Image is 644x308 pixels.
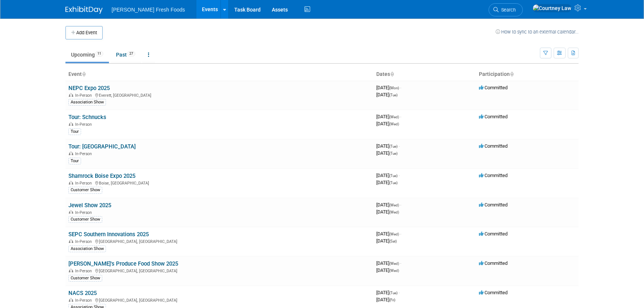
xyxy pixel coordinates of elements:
a: NEPC Expo 2025 [68,85,110,92]
span: [DATE] [376,150,397,156]
span: - [400,114,401,119]
span: [DATE] [376,231,401,237]
span: [DATE] [376,297,395,302]
span: [DATE] [376,85,401,90]
span: [DATE] [376,238,397,244]
a: How to sync to an external calendar... [496,29,579,35]
div: Everett, [GEOGRAPHIC_DATA] [68,92,370,98]
span: In-Person [75,181,94,186]
span: Committed [479,231,508,237]
img: In-Person Event [69,269,73,272]
span: Committed [479,290,508,295]
span: In-Person [75,239,94,244]
span: (Sat) [389,239,397,243]
span: 27 [127,51,135,57]
a: Upcoming11 [65,48,109,62]
span: (Mon) [389,86,399,90]
span: (Wed) [389,203,399,207]
th: Event [65,68,373,81]
img: Courtney Law [532,4,571,12]
div: Association Show [68,99,106,106]
a: Sort by Start Date [390,71,394,77]
a: Jewel Show 2025 [68,202,111,209]
span: In-Person [75,122,94,127]
span: In-Person [75,269,94,273]
span: - [400,85,401,90]
div: [GEOGRAPHIC_DATA], [GEOGRAPHIC_DATA] [68,267,370,273]
span: [DATE] [376,290,400,295]
span: In-Person [75,298,94,303]
div: [GEOGRAPHIC_DATA], [GEOGRAPHIC_DATA] [68,238,370,244]
span: - [399,143,400,149]
img: In-Person Event [69,151,73,155]
span: (Fri) [389,298,395,302]
div: Customer Show [68,275,102,282]
span: (Tue) [389,93,397,97]
span: In-Person [75,151,94,156]
span: Committed [479,143,508,149]
span: [DATE] [376,114,401,119]
span: [PERSON_NAME] Fresh Foods [112,7,185,13]
img: In-Person Event [69,181,73,185]
a: Shamrock Boise Expo 2025 [68,173,135,179]
span: (Wed) [389,210,399,214]
a: Search [489,3,523,16]
span: Committed [479,85,508,90]
div: Customer Show [68,187,102,193]
img: In-Person Event [69,298,73,302]
img: ExhibitDay [65,6,103,14]
div: Boise, [GEOGRAPHIC_DATA] [68,180,370,186]
a: Past27 [110,48,141,62]
img: In-Person Event [69,93,73,97]
span: Committed [479,114,508,119]
span: (Wed) [389,115,399,119]
span: (Wed) [389,269,399,273]
span: - [399,173,400,178]
span: [DATE] [376,173,400,178]
span: Search [499,7,516,13]
img: In-Person Event [69,239,73,243]
span: [DATE] [376,267,399,273]
span: (Tue) [389,181,397,185]
span: - [399,290,400,295]
a: Tour: Schnucks [68,114,106,121]
span: (Tue) [389,174,397,178]
a: Sort by Event Name [82,71,86,77]
span: In-Person [75,210,94,215]
button: Add Event [65,26,103,39]
span: (Wed) [389,232,399,236]
span: Committed [479,202,508,208]
img: In-Person Event [69,122,73,126]
span: - [400,202,401,208]
span: - [400,231,401,237]
div: [GEOGRAPHIC_DATA], [GEOGRAPHIC_DATA] [68,297,370,303]
span: [DATE] [376,121,399,126]
span: (Wed) [389,122,399,126]
img: In-Person Event [69,210,73,214]
span: (Tue) [389,291,397,295]
a: NACS 2025 [68,290,97,296]
span: Committed [479,173,508,178]
span: 11 [95,51,103,57]
span: [DATE] [376,180,397,185]
span: [DATE] [376,209,399,215]
a: Sort by Participation Type [510,71,513,77]
span: [DATE] [376,202,401,208]
span: - [400,260,401,266]
span: [DATE] [376,143,400,149]
div: Association Show [68,246,106,252]
th: Participation [476,68,579,81]
a: Tour: [GEOGRAPHIC_DATA] [68,143,136,150]
div: Customer Show [68,216,102,223]
a: SEPC Southern Innovations 2025 [68,231,149,238]
span: Committed [479,260,508,266]
span: [DATE] [376,92,397,97]
a: [PERSON_NAME]'s Produce Food Show 2025 [68,260,178,267]
th: Dates [373,68,476,81]
span: [DATE] [376,260,401,266]
span: (Wed) [389,262,399,266]
span: (Tue) [389,151,397,155]
span: In-Person [75,93,94,98]
div: Tour [68,158,81,164]
span: (Tue) [389,144,397,148]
